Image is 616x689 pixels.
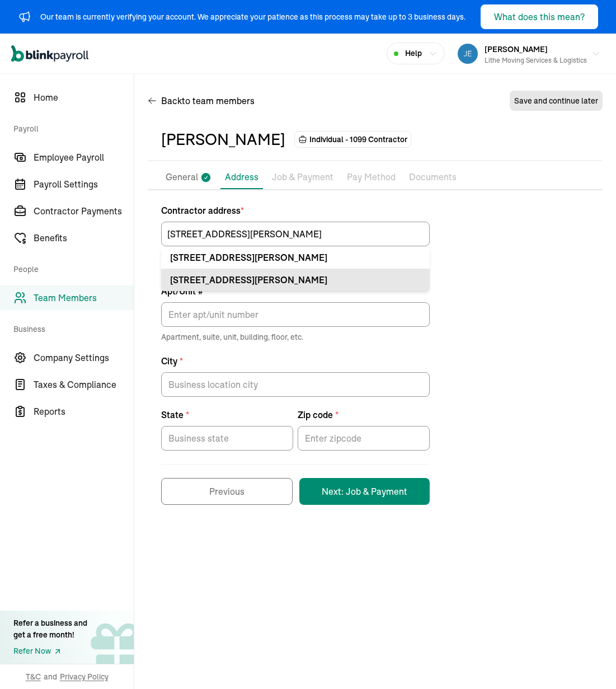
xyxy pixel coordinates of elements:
[13,252,127,283] span: People
[34,204,134,218] span: Contractor Payments
[161,331,430,343] span: Apartment, suite, unit, building, floor, etc.
[34,378,134,391] span: Taxes & Compliance
[161,128,285,151] div: [PERSON_NAME]
[161,408,293,421] label: State
[453,40,605,68] button: [PERSON_NAME]Lithe Moving Services & Logistics
[161,478,293,505] button: Previous
[161,284,430,298] label: Apt/Unit #
[34,231,134,245] span: Benefits
[347,170,396,185] p: Pay Method
[13,617,87,641] div: Refer a business and get a free month!
[182,94,255,107] span: to team members
[34,405,134,418] span: Reports
[485,44,548,54] span: [PERSON_NAME]
[161,354,430,368] label: City
[26,671,41,682] span: T&C
[387,43,445,64] button: Help
[11,38,88,70] nav: Global
[309,134,407,145] span: Individual - 1099 Contractor
[161,426,293,451] input: Business state
[405,48,422,59] span: Help
[510,91,603,111] button: Save and continue later
[161,222,430,246] input: Street address (Ex. 4594 UnionSt...)
[40,11,465,23] div: Our team is currently verifying your account. We appreciate your patience as this process may tak...
[34,91,134,104] span: Home
[560,635,616,689] iframe: Chat Widget
[272,170,333,185] p: Job & Payment
[170,251,421,264] div: [STREET_ADDRESS][PERSON_NAME]
[13,312,127,343] span: Business
[34,151,134,164] span: Employee Payroll
[298,408,430,421] label: Zip code
[60,671,109,682] span: Privacy Policy
[13,645,87,657] a: Refer Now
[298,426,430,451] input: Enter zipcode
[34,291,134,304] span: Team Members
[166,170,198,185] p: General
[299,478,430,505] button: Next: Job & Payment
[170,273,421,287] div: [STREET_ADDRESS][PERSON_NAME]
[34,351,134,364] span: Company Settings
[13,112,127,143] span: Payroll
[148,87,255,114] button: Backto team members
[161,94,255,107] span: Back
[161,302,430,327] input: Enter apt/unit number
[161,372,430,397] input: Business location city
[409,170,457,185] p: Documents
[485,55,587,65] div: Lithe Moving Services & Logistics
[494,10,585,24] div: What does this mean?
[225,170,258,184] p: Address
[34,177,134,191] span: Payroll Settings
[481,4,598,29] button: What does this mean?
[161,204,430,217] span: Contractor address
